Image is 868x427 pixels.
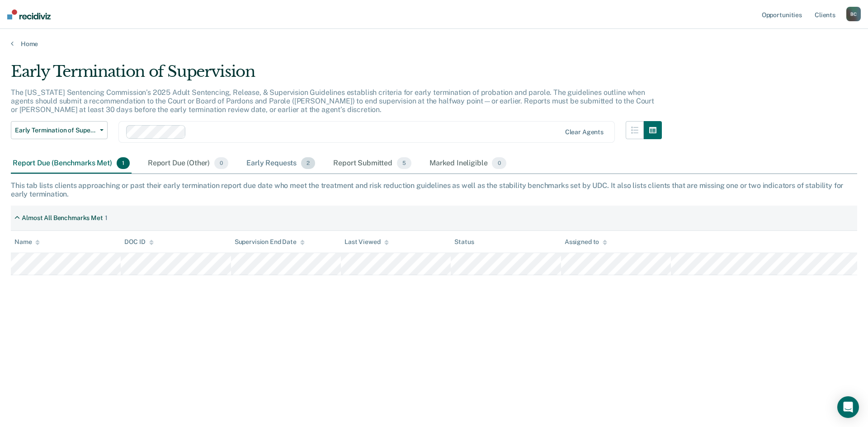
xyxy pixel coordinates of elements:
[235,238,305,246] div: Supervision End Date
[11,121,108,139] button: Early Termination of Supervision
[7,9,51,19] img: Recidiviz
[344,238,388,246] div: Last Viewed
[105,214,108,222] div: 1
[565,128,604,136] div: Clear agents
[11,40,857,48] a: Home
[214,157,228,169] span: 0
[11,88,654,114] p: The [US_STATE] Sentencing Commission’s 2025 Adult Sentencing, Release, & Supervision Guidelines e...
[117,157,130,169] span: 1
[11,211,111,225] div: Almost All Benchmarks Met1
[837,396,859,418] div: Open Intercom Messenger
[565,238,607,246] div: Assigned to
[11,154,132,174] div: Report Due (Benchmarks Met)1
[22,214,103,222] div: Almost All Benchmarks Met
[846,7,861,21] button: BC
[11,62,662,88] div: Early Termination of Supervision
[428,154,508,174] div: Marked Ineligible0
[846,7,861,21] div: B C
[301,157,315,169] span: 2
[492,157,506,169] span: 0
[14,238,40,246] div: Name
[15,127,96,134] span: Early Termination of Supervision
[245,154,317,174] div: Early Requests2
[11,181,857,198] div: This tab lists clients approaching or past their early termination report due date who meet the t...
[331,154,413,174] div: Report Submitted5
[124,238,153,246] div: DOC ID
[454,238,474,246] div: Status
[146,154,230,174] div: Report Due (Other)0
[397,157,411,169] span: 5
